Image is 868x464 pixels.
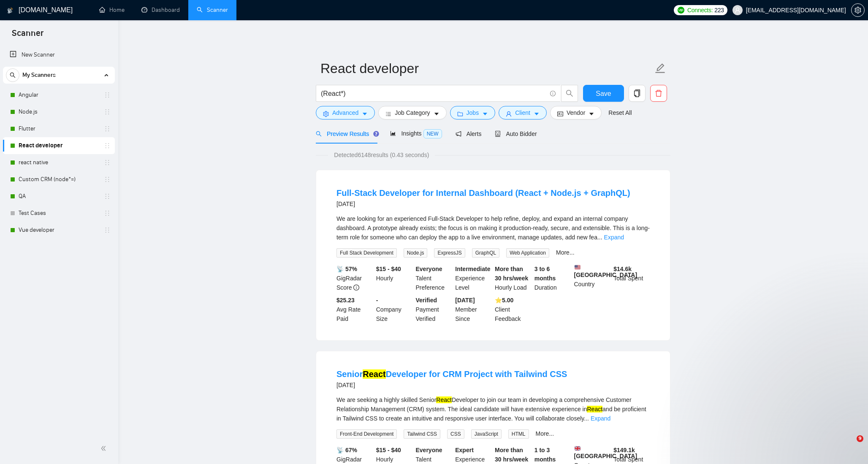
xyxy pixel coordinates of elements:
[591,415,610,422] a: Expand
[534,111,540,117] span: caret-down
[575,445,580,451] img: 🇬🇧
[434,111,439,117] span: caret-down
[316,131,322,137] span: search
[197,6,228,14] a: searchScanner
[557,111,563,117] span: idcard
[482,111,488,117] span: caret-down
[104,227,111,233] span: holder
[604,234,624,241] a: Expand
[141,6,180,14] a: dashboardDashboard
[613,266,632,272] b: $ 14.6k
[390,130,396,136] span: area-chart
[404,429,440,439] span: Tailwind CSS
[6,72,19,78] span: search
[857,435,863,442] span: 9
[385,111,391,117] span: bars
[104,92,111,98] span: holder
[651,90,667,97] span: delete
[574,264,637,278] b: [GEOGRAPHIC_DATA]
[455,297,475,304] b: [DATE]
[589,111,594,117] span: caret-down
[495,297,513,304] b: ⭐️ 5.00
[851,3,865,17] button: setting
[506,248,549,258] span: Web Application
[423,129,442,138] span: NEW
[19,120,99,137] a: Flutter
[495,447,528,463] b: More than 30 hrs/week
[19,103,99,120] a: Node.js
[19,154,99,171] a: react native
[376,297,378,304] b: -
[5,27,50,45] span: Scanner
[335,264,374,292] div: GigRadar Score
[495,266,528,282] b: More than 30 hrs/week
[336,297,355,304] b: $25.23
[328,150,435,160] span: Detected 6148 results (0.43 seconds)
[316,130,377,137] span: Preview Results
[321,88,546,99] input: Search Freelance Jobs...
[508,429,529,439] span: HTML
[534,447,556,463] b: 1 to 3 months
[414,264,454,292] div: Talent Preference
[19,171,99,188] a: Custom CRM (node*=)
[374,296,414,323] div: Company Size
[456,130,482,137] span: Alerts
[436,396,452,403] mark: React
[472,248,499,258] span: GraphQL
[447,429,464,439] span: CSS
[455,447,474,453] b: Expert
[495,131,501,137] span: robot
[362,111,368,117] span: caret-down
[735,7,741,13] span: user
[376,266,401,272] b: $15 - $40
[613,447,635,453] b: $ 149.1k
[3,67,115,239] li: My Scanners
[404,248,428,258] span: Node.js
[456,131,461,137] span: notification
[608,108,632,117] a: Reset All
[336,199,630,209] div: [DATE]
[104,142,111,149] span: holder
[453,296,493,323] div: Member Since
[574,445,637,459] b: [GEOGRAPHIC_DATA]
[363,369,385,379] mark: React
[332,108,358,117] span: Advanced
[450,106,496,119] button: folderJobscaret-down
[104,125,111,132] span: holder
[471,429,502,439] span: JavaScript
[374,264,414,292] div: Hourly
[414,296,454,323] div: Payment Verified
[19,222,99,239] a: Vue developer
[336,395,650,423] div: We are seeking a highly skilled Senior Developer to join our team in developing a comprehensive C...
[335,296,374,323] div: Avg Rate Paid
[104,176,111,183] span: holder
[7,4,13,17] img: logo
[336,214,650,242] div: We are looking for an experienced Full-Stack Developer to help refine, deploy, and expand an inte...
[416,447,442,453] b: Everyone
[104,159,111,166] span: holder
[336,248,397,258] span: Full Stack Development
[584,415,589,422] span: ...
[19,87,99,103] a: Angular
[629,90,645,97] span: copy
[515,108,530,117] span: Client
[575,264,580,270] img: 🇺🇸
[533,264,572,292] div: Duration
[714,5,724,15] span: 223
[395,108,430,117] span: Job Category
[336,429,397,439] span: Front-End Development
[852,7,864,14] span: setting
[597,234,602,241] span: ...
[416,297,437,304] b: Verified
[678,7,684,14] img: upwork-logo.png
[561,90,578,97] span: search
[687,5,713,15] span: Connects:
[596,88,611,99] span: Save
[561,85,578,102] button: search
[104,193,111,200] span: holder
[336,266,357,272] b: 📡 57%
[587,406,602,412] mark: React
[336,188,630,198] a: Full-Stack Developer for Internal Dashboard (React + Node.js + GraphQL)
[336,369,567,379] a: SeniorReactDeveloper for CRM Project with Tailwind CSS
[493,296,533,323] div: Client Feedback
